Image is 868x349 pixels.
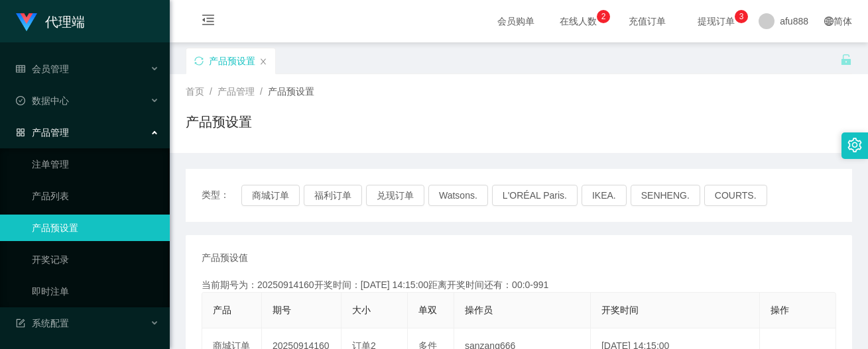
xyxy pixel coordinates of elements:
span: 单双 [418,305,437,315]
span: 在线人数 [553,17,603,26]
i: 图标: global [824,17,834,26]
a: 产品列表 [32,183,159,209]
div: 产品预设置 [209,48,255,74]
i: 图标: setting [847,138,862,152]
sup: 2 [597,10,610,23]
span: 首页 [186,86,204,97]
span: 产品管理 [217,86,255,97]
i: 图标: table [16,64,25,74]
span: 数据中心 [16,95,69,106]
img: logo.9652507e.png [16,13,37,32]
button: 福利订单 [304,185,362,206]
a: 代理端 [16,16,85,26]
span: 系统配置 [16,318,69,328]
button: 商城订单 [241,185,300,206]
span: 操作 [771,305,789,315]
span: 产品 [213,305,231,315]
span: 充值订单 [622,17,672,26]
span: 开奖时间 [601,305,639,315]
span: 类型： [202,185,241,206]
button: Watsons. [428,185,488,206]
i: 图标: form [16,319,25,328]
button: COURTS. [704,185,767,206]
span: 产品预设置 [268,86,314,97]
p: 3 [739,10,744,23]
div: 当前期号为：20250914160开奖时间：[DATE] 14:15:00距离开奖时间还有：00:0-991 [202,278,836,292]
button: IKEA. [582,185,627,206]
i: 图标: sync [194,56,204,66]
button: SENHENG. [631,185,700,206]
i: 图标: unlock [840,54,852,66]
h1: 产品预设置 [186,112,252,132]
sup: 3 [735,10,748,23]
span: 产品预设值 [202,251,248,265]
span: / [210,86,212,97]
p: 2 [601,10,606,23]
i: 图标: menu-fold [186,1,231,43]
a: 产品预设置 [32,215,159,241]
span: / [260,86,263,97]
span: 会员管理 [16,64,69,74]
a: 开奖记录 [32,246,159,273]
i: 图标: appstore-o [16,128,25,137]
a: 注单管理 [32,151,159,177]
span: 期号 [273,305,291,315]
span: 提现订单 [691,17,741,26]
i: 图标: check-circle-o [16,96,25,105]
span: 大小 [352,305,371,315]
span: 产品管理 [16,127,69,138]
a: 即时注单 [32,278,159,305]
button: 兑现订单 [366,185,424,206]
span: 操作员 [465,305,493,315]
button: L'ORÉAL Paris. [492,185,578,206]
i: 图标: close [259,58,267,66]
h1: 代理端 [45,1,85,43]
